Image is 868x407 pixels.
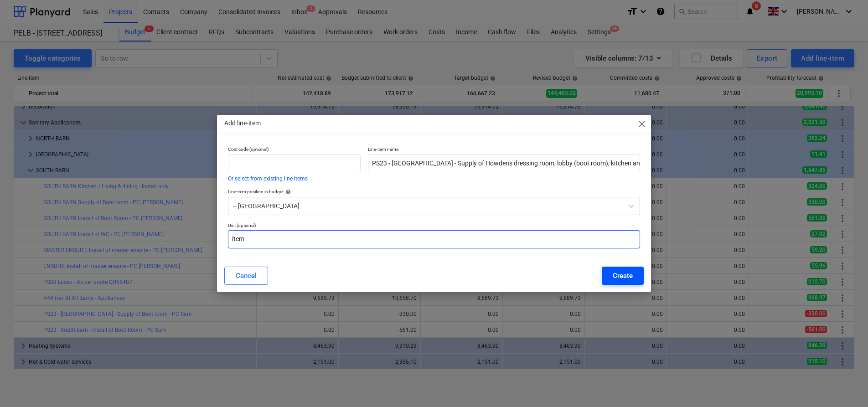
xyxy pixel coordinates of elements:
div: Line-item position in budget [228,189,640,195]
div: Cancel [236,270,257,282]
p: Line-item name [368,146,640,154]
button: Cancel [224,267,268,285]
div: Create [613,270,633,282]
p: Add line-item [224,118,261,128]
span: close [636,118,647,129]
p: Unit (optional) [228,222,640,230]
button: Create [602,267,644,285]
p: Cost code (optional) [228,146,361,154]
span: help [284,189,291,195]
input: Unit (optional) [228,230,640,248]
button: Or select from existing line-items [228,176,308,181]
